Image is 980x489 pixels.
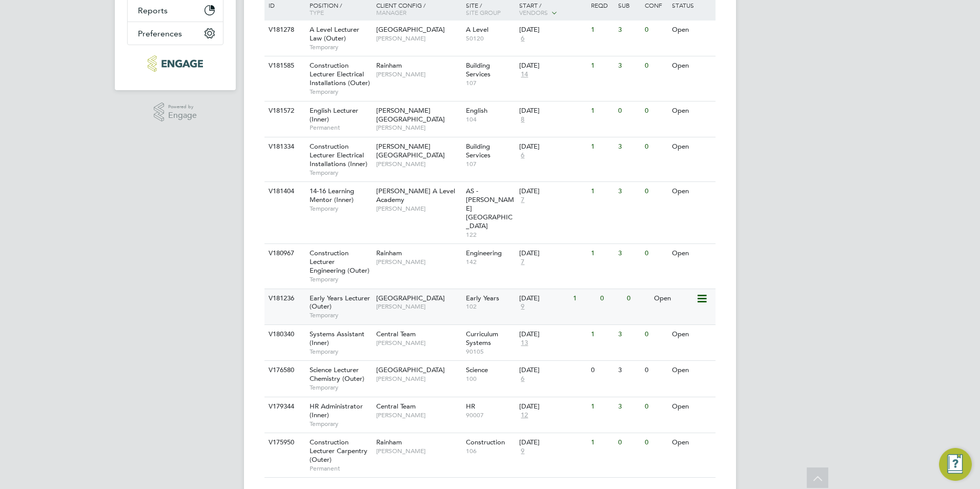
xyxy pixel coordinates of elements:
[266,182,302,201] div: V181404
[376,70,461,78] span: [PERSON_NAME]
[376,411,461,419] span: [PERSON_NAME]
[376,339,461,347] span: [PERSON_NAME]
[466,348,515,356] span: 90105
[266,433,302,452] div: V175950
[588,433,615,452] div: 1
[519,26,586,34] div: [DATE]
[310,205,371,213] span: Temporary
[669,361,714,380] div: Open
[466,249,502,257] span: Engineering
[616,21,642,39] div: 3
[376,330,416,338] span: Central Team
[466,258,515,266] span: 142
[168,103,197,111] span: Powered by
[310,464,371,473] span: Permanent
[466,411,515,419] span: 90007
[376,124,461,132] span: [PERSON_NAME]
[376,302,461,311] span: [PERSON_NAME]
[376,402,416,411] span: Central Team
[466,142,491,159] span: Building Services
[616,137,642,156] div: 3
[642,244,669,263] div: 0
[376,61,402,70] span: Rainham
[466,25,488,34] span: A Level
[266,56,302,75] div: V181585
[266,101,302,120] div: V181572
[376,106,445,124] span: [PERSON_NAME][GEOGRAPHIC_DATA]
[642,397,669,416] div: 0
[519,249,586,258] div: [DATE]
[466,34,515,43] span: 50120
[519,151,526,160] span: 6
[266,137,302,156] div: V181334
[376,142,445,159] span: [PERSON_NAME][GEOGRAPHIC_DATA]
[376,34,461,43] span: [PERSON_NAME]
[642,56,669,75] div: 0
[310,249,370,275] span: Construction Lecturer Engineering (Outer)
[519,375,526,383] span: 6
[519,402,586,411] div: [DATE]
[588,397,615,416] div: 1
[642,21,669,39] div: 0
[651,289,696,308] div: Open
[588,21,615,39] div: 1
[466,187,514,230] span: AS - [PERSON_NAME][GEOGRAPHIC_DATA]
[588,325,615,344] div: 1
[642,182,669,201] div: 0
[310,187,354,204] span: 14-16 Learning Mentor (Inner)
[519,411,529,420] span: 12
[310,348,371,356] span: Temporary
[669,182,714,201] div: Open
[310,142,367,168] span: Construction Lecturer Electrical Installations (Inner)
[519,8,548,16] span: Vendors
[376,8,406,16] span: Manager
[376,375,461,383] span: [PERSON_NAME]
[616,325,642,344] div: 3
[376,294,445,302] span: [GEOGRAPHIC_DATA]
[466,61,491,78] span: Building Services
[310,88,371,96] span: Temporary
[519,339,529,348] span: 13
[266,21,302,39] div: V181278
[310,61,370,87] span: Construction Lecturer Electrical Installations (Outer)
[669,56,714,75] div: Open
[310,420,371,428] span: Temporary
[570,289,597,308] div: 1
[588,101,615,120] div: 1
[376,258,461,266] span: [PERSON_NAME]
[466,106,487,115] span: English
[466,375,515,383] span: 100
[266,289,302,308] div: V181236
[310,294,370,311] span: Early Years Lecturer (Outer)
[519,187,586,196] div: [DATE]
[598,289,624,308] div: 0
[642,433,669,452] div: 0
[127,55,223,72] a: Go to home page
[310,169,371,177] span: Temporary
[376,447,461,455] span: [PERSON_NAME]
[466,294,499,302] span: Early Years
[519,70,529,79] span: 14
[266,325,302,344] div: V180340
[310,438,367,464] span: Construction Lecturer Carpentry (Outer)
[519,62,586,70] div: [DATE]
[154,103,197,122] a: Powered byEngage
[310,106,358,124] span: English Lecturer (Inner)
[310,8,324,16] span: Type
[266,244,302,263] div: V180967
[616,56,642,75] div: 3
[466,330,498,347] span: Curriculum Systems
[616,182,642,201] div: 3
[519,196,526,205] span: 7
[168,111,197,120] span: Engage
[310,124,371,132] span: Permanent
[376,205,461,213] span: [PERSON_NAME]
[669,397,714,416] div: Open
[310,383,371,392] span: Temporary
[642,137,669,156] div: 0
[616,244,642,263] div: 3
[376,25,445,34] span: [GEOGRAPHIC_DATA]
[310,25,359,43] span: A Level Lecturer Law (Outer)
[669,325,714,344] div: Open
[466,402,475,411] span: HR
